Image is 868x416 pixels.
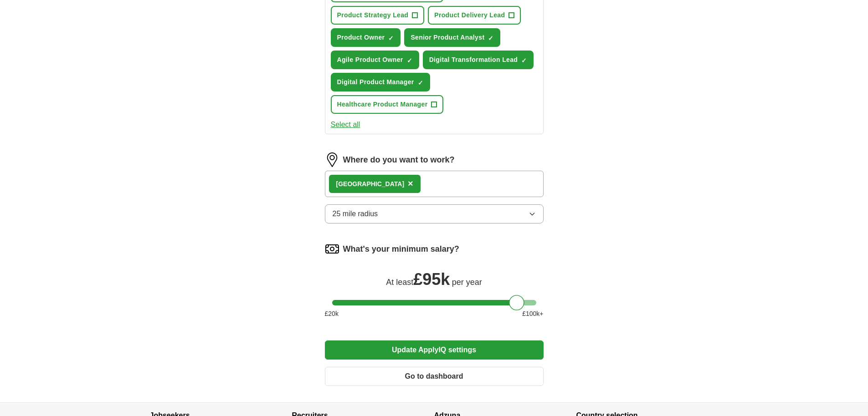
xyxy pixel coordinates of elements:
span: ✓ [488,35,493,42]
button: × [408,177,413,191]
button: Product Owner✓ [331,28,401,47]
span: Digital Product Manager [337,77,414,87]
span: × [408,178,413,188]
button: 25 mile radius [325,204,544,223]
div: [GEOGRAPHIC_DATA] [336,179,405,189]
span: Product Delivery Lead [434,10,505,20]
button: Healthcare Product Manager [331,95,444,114]
span: Agile Product Owner [337,55,403,65]
label: Where do you want to work? [343,154,455,166]
button: Digital Product Manager✓ [331,73,430,91]
span: 25 mile radius [333,208,378,219]
span: Digital Transformation Lead [429,55,518,65]
span: ✓ [407,57,412,64]
span: Senior Product Analyst [411,33,484,42]
span: Healthcare Product Manager [337,100,428,109]
span: £ 20 k [325,309,339,319]
span: At least [386,278,413,287]
button: Product Delivery Lead [428,6,521,25]
img: location.png [325,152,339,167]
span: per year [452,278,482,287]
button: Go to dashboard [325,367,544,386]
button: Digital Transformation Lead✓ [423,51,534,69]
img: salary.png [325,242,339,256]
span: £ 95k [413,270,450,289]
span: ✓ [388,35,394,42]
button: Senior Product Analyst✓ [404,28,500,47]
span: £ 100 k+ [522,309,543,319]
span: Product Strategy Lead [337,10,409,20]
span: ✓ [521,57,527,64]
button: Product Strategy Lead [331,6,425,25]
button: Select all [331,119,360,130]
button: Update ApplyIQ settings [325,340,544,360]
span: Product Owner [337,33,385,42]
span: ✓ [418,79,423,86]
label: What's your minimum salary? [343,243,459,255]
button: Agile Product Owner✓ [331,51,419,69]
